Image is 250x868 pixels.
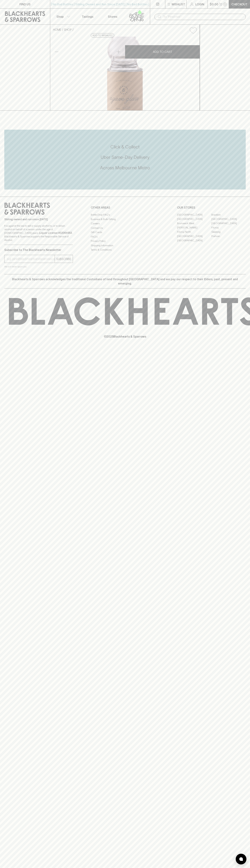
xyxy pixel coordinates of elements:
[211,230,246,234] a: Geelong
[108,14,117,19] p: Stores
[177,221,211,225] a: Brunswick West
[177,225,211,230] a: [PERSON_NAME]
[4,218,73,221] p: Sibling owned and run since [DATE]
[39,231,72,234] strong: Liquor License #32064953
[177,217,211,221] a: [GEOGRAPHIC_DATA]
[64,28,72,31] a: SHOP
[91,33,114,38] button: Add to wishlist
[177,205,246,210] p: OUR STORES
[177,234,211,238] a: [GEOGRAPHIC_DATA]
[4,130,246,189] div: Call to action block
[177,213,211,217] a: [GEOGRAPHIC_DATA]
[195,2,204,6] p: Login
[91,239,159,243] a: Privacy Policy
[91,230,159,235] a: Gift Cards
[53,28,61,31] a: HOME
[100,9,125,24] a: Stores
[82,14,93,19] p: Tastings
[177,238,211,243] a: [GEOGRAPHIC_DATA]
[177,230,211,234] a: Fitzroy North
[210,2,218,6] p: $0.00
[153,50,172,54] p: ADD TO CART
[56,257,71,261] p: SUBSCRIBE
[56,14,64,19] p: Shop
[211,221,246,225] a: [GEOGRAPHIC_DATA]
[239,857,243,861] img: bubble-icon
[50,9,75,24] button: Shop
[211,225,246,230] a: Fitzroy
[211,217,246,221] a: [GEOGRAPHIC_DATA]
[91,235,159,239] a: FAQ's
[4,144,246,150] h5: Click & Collect
[91,248,159,252] a: Terms & Conditions
[91,213,159,217] a: Bottle Drop FAQ's
[55,255,73,263] button: SUBSCRIBE
[4,248,73,252] p: Subscribe to The Blackhearts Newsletter
[211,213,246,217] a: Braddon
[7,277,243,286] p: Blackhearts & Sparrows acknowledges the traditional Custodians of land throughout [GEOGRAPHIC_DAT...
[125,45,200,59] button: ADD TO CART
[231,2,247,6] p: Checkout
[4,154,246,160] h5: Uber Same-Day Delivery
[4,224,73,242] p: It is against the law to sell or supply alcohol to, or to obtain alcohol on behalf of a person un...
[163,14,243,20] input: Try "Pinot noir"
[19,2,31,6] p: FIND US
[4,165,246,171] h5: Across Melbourne Metro
[91,217,159,221] a: Business & Bulk Gifting
[75,9,100,24] a: Tastings
[91,226,159,230] a: Contact Us
[7,256,55,262] input: e.g. jane@blackheartsandsparrows.com.au
[91,243,159,248] a: Shipping Information
[172,2,185,6] p: Wishlist
[211,234,246,238] a: Prahran
[91,221,159,226] a: Careers
[4,265,73,268] p: We will never spam you
[224,3,226,5] p: 0
[50,37,200,110] img: 17109.png
[91,205,159,210] p: OTHER AREAS
[188,26,198,35] button: Add to wishlist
